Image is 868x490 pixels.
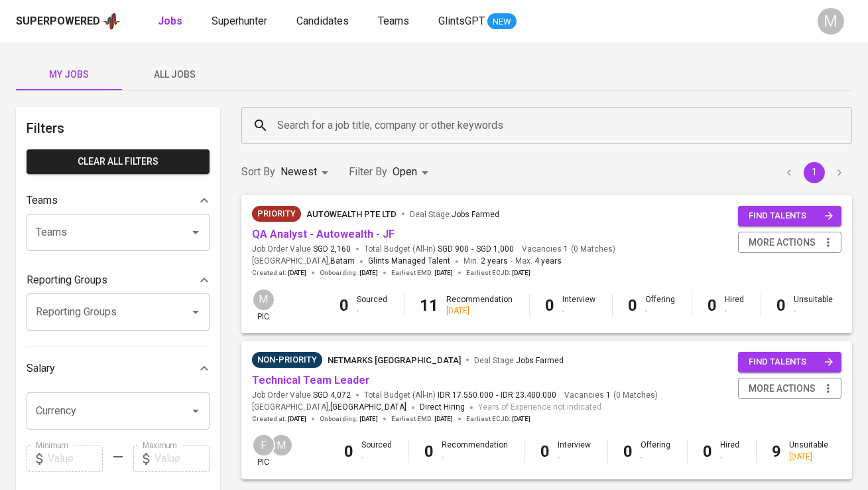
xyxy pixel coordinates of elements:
div: Hired [721,440,740,462]
span: Deal Stage : [410,210,499,219]
span: Earliest EMD : [391,414,453,424]
b: 0 [546,296,555,315]
div: - [794,305,834,317]
span: more actions [749,234,816,251]
span: more actions [749,380,816,397]
p: Filter By [349,164,387,180]
b: 0 [340,296,349,315]
div: Interview [563,294,596,317]
span: [DATE] [434,268,453,278]
span: [DATE] [359,268,378,278]
span: SGD 4,072 [313,390,351,401]
div: M [818,8,844,35]
span: AUTOWEALTH PTE LTD [306,209,397,219]
div: - [721,451,740,463]
span: [GEOGRAPHIC_DATA] [330,401,406,414]
button: Open [186,303,205,321]
span: [DATE] [434,414,453,424]
span: Jobs Farmed [452,210,499,219]
span: 2 years [481,256,508,266]
button: page 1 [804,162,825,183]
span: Open [393,165,417,178]
div: - [725,305,745,317]
div: Unsuitable [794,294,834,317]
span: Netmarks [GEOGRAPHIC_DATA] [328,355,461,365]
span: 1 [604,390,611,401]
b: 0 [708,296,717,315]
span: Priority [252,207,301,220]
div: - [646,305,676,317]
button: find talents [738,352,841,372]
div: Newest [280,160,333,185]
div: - [563,305,596,317]
span: Vacancies ( 0 Matches ) [522,244,615,255]
span: Clear All filters [37,153,199,170]
span: NEW [487,15,517,29]
span: All Jobs [130,66,220,83]
div: - [442,451,509,463]
div: Superpowered [16,14,100,29]
span: [GEOGRAPHIC_DATA] , [252,401,406,414]
span: [DATE] [512,414,530,424]
span: Candidates [296,15,349,27]
span: Years of Experience not indicated. [478,401,603,414]
span: Direct Hiring [420,402,465,412]
div: [DATE] [790,451,829,463]
div: M [270,434,293,457]
nav: pagination navigation [776,162,852,183]
div: pic [252,288,275,323]
span: Jobs Farmed [516,356,564,365]
span: Min. [464,256,508,266]
a: GlintsGPT NEW [438,13,517,30]
div: Reporting Groups [27,267,210,293]
span: SGD 900 [438,244,469,255]
input: Value [155,446,210,472]
div: M [252,288,275,311]
div: Sourced [362,440,393,462]
span: Job Order Value [252,390,351,401]
b: 0 [629,296,638,315]
span: Vacancies ( 0 Matches ) [564,390,658,401]
b: 0 [777,296,786,315]
a: Technical Team Leader [252,374,370,386]
b: 0 [425,442,434,461]
span: Total Budget (All-In) [364,390,556,401]
span: Superhunter [212,15,267,27]
span: Glints Managed Talent [368,256,450,266]
b: 9 [773,442,782,461]
span: [DATE] [512,268,530,278]
div: Open [393,160,433,185]
span: My Jobs [24,66,114,83]
a: Superpoweredapp logo [16,11,121,31]
div: - [362,451,393,463]
b: 0 [624,442,633,461]
p: Salary [27,361,55,376]
span: 1 [562,244,568,255]
b: 11 [420,296,439,315]
span: [DATE] [359,414,378,424]
button: more actions [738,232,841,254]
div: Teams [27,187,210,214]
span: Created at : [252,268,306,278]
div: New Job received from Demand Team, Client Priority [252,206,301,222]
button: Clear All filters [27,149,210,174]
a: QA Analyst - Autowealth - JF [252,228,395,240]
span: Created at : [252,414,306,424]
span: IDR 17.550.000 [438,390,493,401]
div: Recommendation [442,440,509,462]
div: - [558,451,591,463]
span: [DATE] [288,268,306,278]
p: Sort By [241,164,275,180]
div: - [357,305,388,317]
span: Onboarding : [320,268,378,278]
span: Earliest EMD : [391,268,453,278]
span: - [496,390,498,401]
span: Non-Priority [252,353,322,367]
input: Value [48,446,103,472]
span: Earliest ECJD : [466,414,530,424]
span: 4 years [534,256,562,266]
b: Jobs [158,15,182,27]
div: Hired [725,294,745,317]
a: Candidates [296,13,351,30]
div: Offering [646,294,676,317]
